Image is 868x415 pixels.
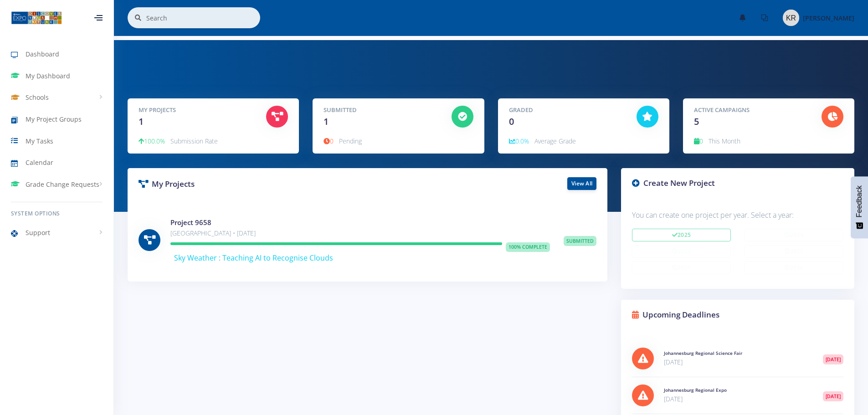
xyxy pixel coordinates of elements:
[632,309,843,321] h3: Upcoming Deadlines
[709,137,740,145] span: This Month
[664,394,809,405] p: [DATE]
[823,391,843,401] span: [DATE]
[632,209,843,221] p: You can create one project per year. Select a year:
[664,357,809,368] p: [DATE]
[851,176,868,238] button: Feedback - Show survey
[174,253,333,263] span: Sky Weather : Teaching AI to Recognise Clouds
[11,210,103,218] h6: System Options
[632,245,731,258] button: 2023
[664,387,809,394] h6: Johannesburg Regional Expo
[694,106,808,115] h5: Active Campaigns
[509,106,623,115] h5: Graded
[26,179,99,189] span: Grade Change Requests
[534,137,576,145] span: Average Grade
[823,354,843,364] span: [DATE]
[139,137,165,145] span: 100.0%
[855,185,863,217] span: Feedback
[11,10,62,25] img: ...
[170,137,218,145] span: Submission Rate
[26,71,70,81] span: My Dashboard
[139,106,252,115] h5: My Projects
[339,137,362,145] span: Pending
[324,137,334,145] span: 0
[139,178,361,190] h3: My Projects
[324,106,437,115] h5: Submitted
[170,228,550,239] p: [GEOGRAPHIC_DATA] • [DATE]
[694,115,699,128] span: 5
[170,218,211,227] a: Project 9658
[694,137,703,145] span: 0
[324,115,329,128] span: 1
[509,115,514,128] span: 0
[632,261,731,274] button: 2021
[664,350,809,357] h6: Johannesburg Regional Science Fair
[146,7,260,28] input: Search
[139,115,144,128] span: 1
[26,49,59,59] span: Dashboard
[26,92,49,102] span: Schools
[506,242,550,252] span: 100% Complete
[567,177,596,190] a: View All
[26,136,53,146] span: My Tasks
[783,10,799,26] img: Image placeholder
[745,229,843,241] button: 2024
[745,261,843,274] button: 2020
[632,177,843,189] h3: Create New Project
[776,8,854,28] a: Image placeholder [PERSON_NAME]
[803,14,854,22] span: [PERSON_NAME]
[564,236,596,246] span: Submitted
[26,228,50,237] span: Support
[26,158,53,167] span: Calendar
[745,245,843,258] button: 2022
[26,114,82,124] span: My Project Groups
[632,229,731,241] button: 2025
[509,137,529,145] span: 0.0%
